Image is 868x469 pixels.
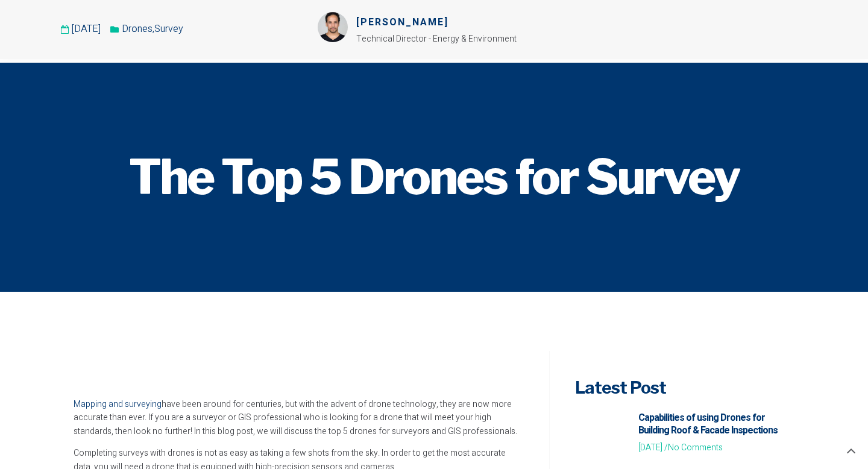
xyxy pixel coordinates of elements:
a: [DATE] [60,22,101,37]
time: [DATE] [72,22,101,36]
h4: Latest Post [575,376,794,400]
img: Picture of Michael Picco [318,12,348,42]
h6: [PERSON_NAME] [356,15,535,30]
p: Technical Director - Energy & Environment [356,33,535,46]
span: No Comments [664,441,723,454]
a: Survey [154,22,183,36]
a: Capabilities of using Drones for Building Roof & Facade Inspections [638,411,778,438]
h1: The Top 5 Drones for Survey [54,153,814,201]
span: [DATE] [638,441,662,454]
a: Drones [122,22,153,36]
span: , [122,22,183,36]
p: have been around for centuries, but with the advent of drone technology, they are now more accura... [74,398,524,438]
a: Mapping and surveying [74,398,162,411]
